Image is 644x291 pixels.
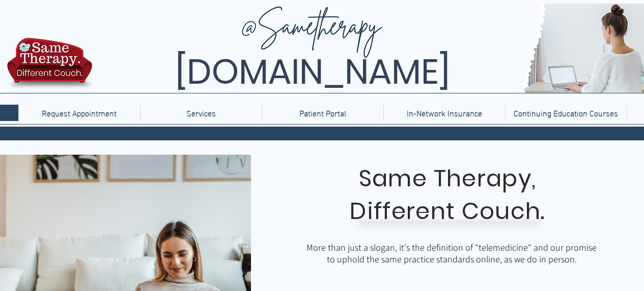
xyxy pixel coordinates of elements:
p: Continuing Education Courses [509,105,623,121]
div: Services [140,105,262,121]
p: Request Appointment [37,105,122,121]
a: Continuing Education Courses [505,105,627,121]
span: [DOMAIN_NAME] [175,47,450,96]
img: TBH.US [4,36,95,96]
p: Services [181,105,221,121]
p: Patient Portal [294,105,351,121]
p: More than just a slogan, it's the definition of "telemedicine" and our promise to uphold the same... [304,241,599,265]
a: Patient Portal [262,105,383,121]
p: In-Network Insurance [402,105,487,121]
span: Different Couch. [350,195,545,227]
a: Request Appointment [18,105,140,121]
a: In-Network Insurance [383,105,505,121]
span: Same Therapy, [359,162,537,195]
